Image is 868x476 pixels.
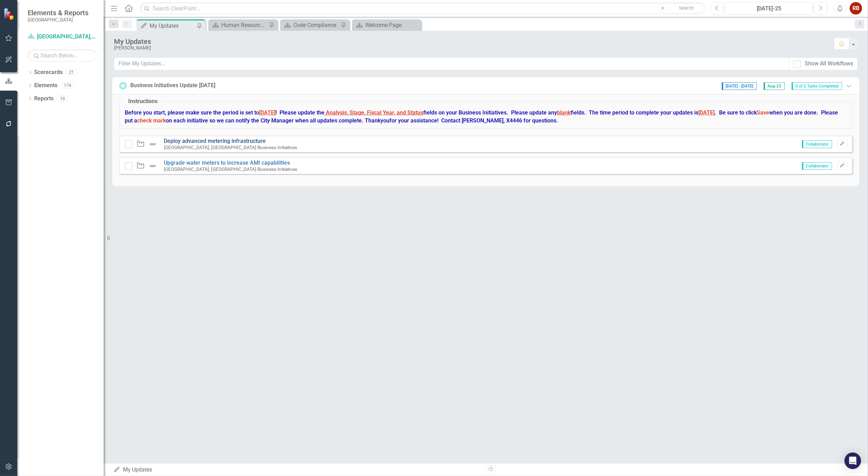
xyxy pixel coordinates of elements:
[210,21,267,29] a: Human Resources Analytics Dashboard
[150,21,195,30] div: My Updates
[34,95,54,103] a: Reports
[28,9,88,17] span: Elements & Reports
[845,452,861,469] div: Open Intercom Messenger
[698,109,715,116] span: [DATE]
[114,38,827,45] div: My Updates
[805,60,853,68] div: Show All Workflows
[28,17,88,22] small: [GEOGRAPHIC_DATA]
[125,109,838,124] strong: Before you start, please make sure the period is set to ! Please update the fields on your Busine...
[149,162,157,170] img: Not Defined
[802,162,832,170] span: Collaborator
[34,82,57,90] a: Elements
[164,166,297,172] small: [GEOGRAPHIC_DATA], [GEOGRAPHIC_DATA] Business Initiatives
[354,21,419,29] a: Welcome Page
[679,5,694,11] span: Search
[792,82,842,90] span: 0 of 2 Tasks Completed
[164,159,290,166] a: Upgrade water meters to increase AMI capabilities
[114,57,789,70] input: Filter My Updates...
[669,3,704,13] button: Search
[113,466,481,474] div: My Updates
[114,45,827,51] div: [PERSON_NAME]
[61,83,74,89] div: 174
[34,68,63,76] a: Scorecards
[28,33,97,41] a: [GEOGRAPHIC_DATA], [GEOGRAPHIC_DATA] Business Initiatives
[764,82,785,90] span: Aug-25
[57,95,68,101] div: 10
[164,138,266,144] a: Deploy advanced metering infrastructure
[130,82,215,90] div: Business Initiatives Update [DATE]
[137,117,166,124] span: check mark
[802,140,832,148] span: Collaborator
[293,21,339,29] div: Code Compliance
[726,2,812,15] button: [DATE]-25
[28,49,97,62] input: Search Below...
[557,109,570,116] span: blank
[259,109,275,116] span: [DATE]
[3,8,16,20] img: ClearPoint Strategy
[66,70,77,75] div: 21
[140,2,706,15] input: Search ClearPoint...
[149,140,157,148] img: Not Defined
[380,117,389,124] span: you
[326,109,423,116] span: Analysis, Stage, Fiscal Year, and Status
[164,145,297,150] small: [GEOGRAPHIC_DATA], [GEOGRAPHIC_DATA] Business Initiatives
[757,109,769,116] span: Save
[125,98,161,106] legend: Instructions
[850,2,862,15] button: RB
[282,21,339,29] a: Code Compliance
[722,82,757,90] span: [DATE] - [DATE]
[221,21,267,29] div: Human Resources Analytics Dashboard
[728,4,810,13] div: [DATE]-25
[365,21,419,29] div: Welcome Page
